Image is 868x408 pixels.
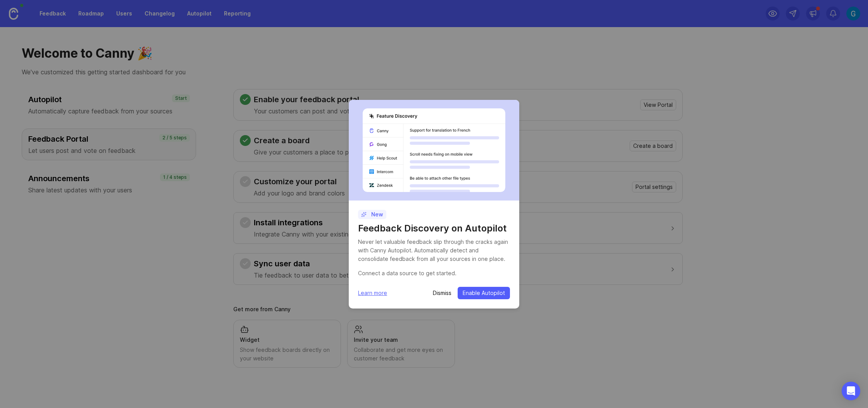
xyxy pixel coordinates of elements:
button: Dismiss [433,289,451,297]
p: New [361,211,383,218]
div: Connect a data source to get started. [358,269,510,278]
a: Learn more [358,289,387,297]
span: Enable Autopilot [463,289,505,297]
div: Never let valuable feedback slip through the cracks again with Canny Autopilot. Automatically det... [358,238,510,263]
img: autopilot-456452bdd303029aca878276f8eef889.svg [363,108,505,192]
button: Enable Autopilot [458,287,510,299]
h1: Feedback Discovery on Autopilot [358,222,510,235]
div: Open Intercom Messenger [842,382,860,400]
